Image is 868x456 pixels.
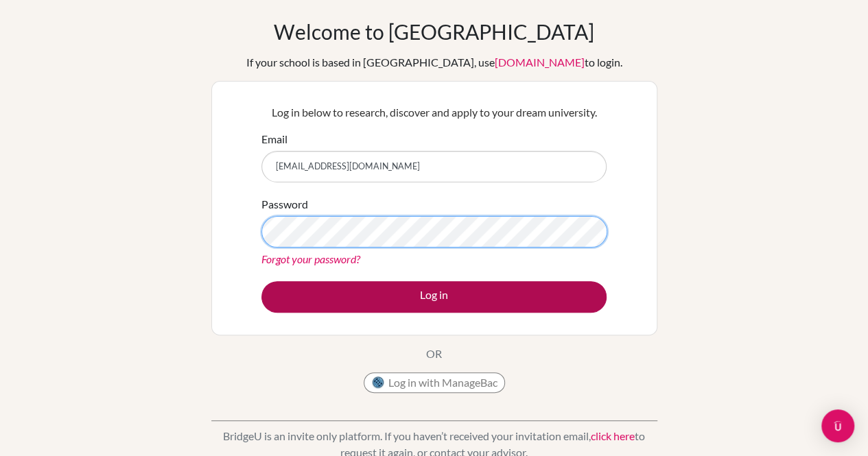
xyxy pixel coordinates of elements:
[495,56,585,69] a: [DOMAIN_NAME]
[261,131,288,147] label: Email
[274,19,594,44] h1: Welcome to [GEOGRAPHIC_DATA]
[261,281,607,313] button: Log in
[364,372,505,393] button: Log in with ManageBac
[821,409,854,442] div: Open Intercom Messenger
[261,252,360,265] a: Forgot your password?
[426,346,442,362] p: OR
[261,196,308,213] label: Password
[591,429,635,442] a: click here
[261,104,607,121] p: Log in below to research, discover and apply to your dream university.
[246,54,622,71] div: If your school is based in [GEOGRAPHIC_DATA], use to login.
